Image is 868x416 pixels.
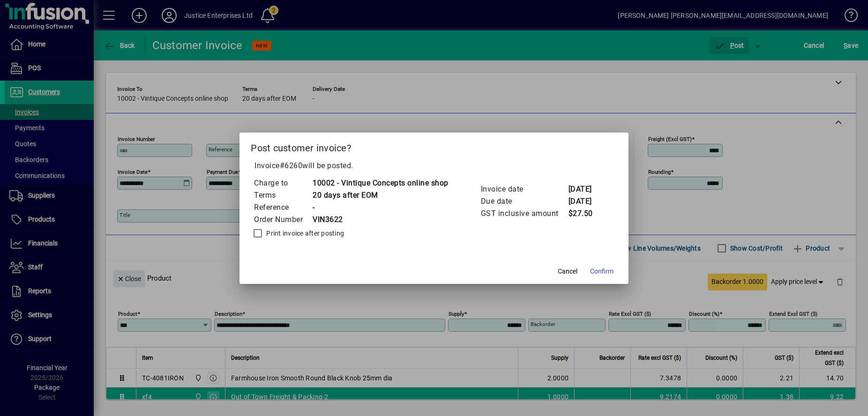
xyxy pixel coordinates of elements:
[254,214,312,226] td: Order Number
[590,267,614,276] span: Confirm
[558,267,577,276] span: Cancel
[251,160,617,171] p: Invoice will be posted .
[312,201,449,214] td: -
[568,183,606,195] td: [DATE]
[312,189,449,201] td: 20 days after EOM
[568,195,606,208] td: [DATE]
[280,161,303,170] span: #6260
[254,177,312,189] td: Charge to
[480,183,568,195] td: Invoice date
[312,177,449,189] td: 10002 - Vintique Concepts online shop
[239,133,629,160] h2: Post customer invoice?
[480,195,568,208] td: Due date
[264,229,344,238] label: Print invoice after posting
[254,201,312,214] td: Reference
[254,189,312,201] td: Terms
[553,263,583,280] button: Cancel
[312,214,449,226] td: VIN3622
[568,208,606,220] td: $27.50
[480,208,568,220] td: GST inclusive amount
[586,263,617,280] button: Confirm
